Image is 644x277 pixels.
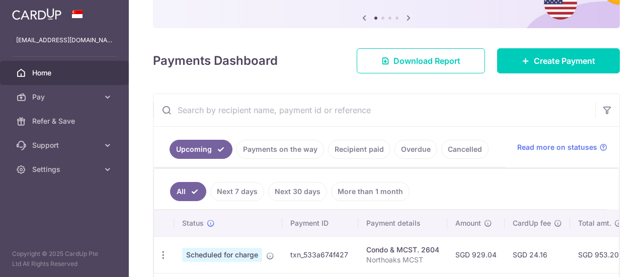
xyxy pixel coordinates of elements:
a: Read more on statuses [517,142,607,152]
span: Scheduled for charge [182,248,262,262]
span: Support [32,140,99,150]
td: txn_533a674f427 [282,236,358,273]
span: Total amt. [578,218,611,228]
th: Payment ID [282,210,358,236]
td: SGD 953.20 [570,236,630,273]
td: SGD 24.16 [505,236,570,273]
span: Amount [455,218,481,228]
span: Download Report [393,55,460,67]
span: Settings [32,164,99,174]
a: More than 1 month [331,182,410,201]
th: Payment details [358,210,447,236]
td: SGD 929.04 [447,236,505,273]
h4: Payments Dashboard [153,52,278,70]
p: Northoaks MCST [366,255,439,265]
span: 帮助 [26,7,41,16]
a: Download Report [357,48,485,73]
a: Payments on the way [236,140,324,159]
a: Recipient paid [328,140,390,159]
a: All [170,182,206,201]
span: Read more on statuses [517,142,597,152]
a: Create Payment [497,48,620,73]
p: [EMAIL_ADDRESS][DOMAIN_NAME] [16,35,113,45]
span: Status [182,218,204,228]
a: Overdue [394,140,437,159]
a: Cancelled [441,140,489,159]
span: CardUp fee [513,218,551,228]
a: Next 30 days [268,182,327,201]
a: Upcoming [170,140,232,159]
span: Refer & Save [32,116,99,126]
span: Create Payment [534,55,595,67]
span: Home [32,68,99,78]
img: CardUp [12,8,61,20]
div: Condo & MCST. 2604 [366,245,439,255]
a: Next 7 days [210,182,264,201]
span: Pay [32,92,99,102]
input: Search by recipient name, payment id or reference [153,94,595,126]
